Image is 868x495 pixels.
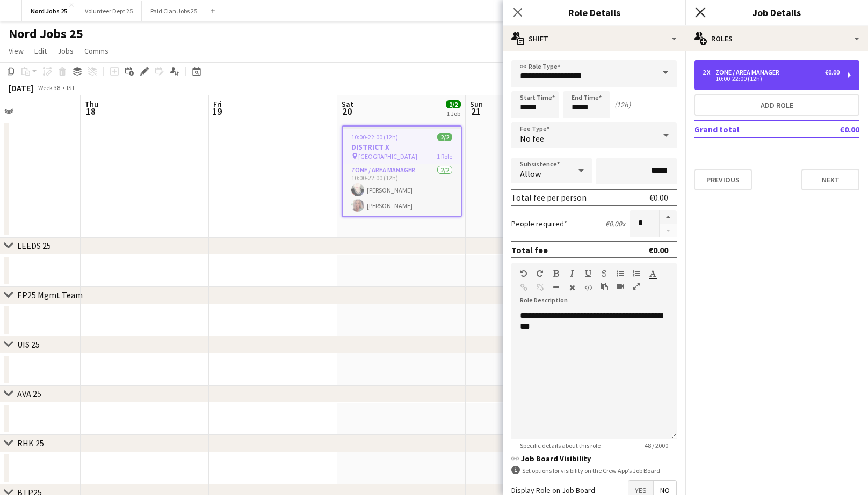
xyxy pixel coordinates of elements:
[340,105,353,117] span: 20
[605,219,625,228] div: €0.00 x
[617,269,624,278] button: Unordered List
[694,94,859,116] button: Add role
[351,133,398,141] span: 10:00-22:00 (12h)
[703,69,715,76] div: 2 x
[648,245,668,255] div: €0.00
[703,76,840,82] div: 10:00-22:00 (12h)
[85,99,98,109] span: Thu
[801,169,859,190] button: Next
[614,100,631,109] div: (12h)
[30,44,51,58] a: Edit
[511,466,677,476] div: Set options for visibility on the Crew App’s Job Board
[568,283,576,292] button: Clear Formatting
[17,438,44,448] div: RHK 25
[694,121,808,138] td: Grand total
[617,282,624,291] button: Insert video
[633,282,640,291] button: Fullscreen
[520,269,527,278] button: Undo
[636,441,677,449] span: 48 / 2000
[633,269,640,278] button: Ordered List
[358,152,417,160] span: [GEOGRAPHIC_DATA]
[342,99,353,109] span: Sat
[34,46,47,56] span: Edit
[67,84,75,92] div: IST
[568,269,576,278] button: Italic
[343,164,461,216] app-card-role: Zone / Area Manager2/210:00-22:00 (12h)[PERSON_NAME][PERSON_NAME]
[584,269,592,278] button: Underline
[17,388,41,399] div: AVA 25
[9,46,24,56] span: View
[17,339,40,350] div: UIS 25
[84,46,108,56] span: Comms
[470,99,483,109] span: Sun
[520,133,544,144] span: No fee
[694,169,752,190] button: Previous
[660,210,677,224] button: Increase
[601,282,608,291] button: Paste as plain text
[17,240,51,251] div: LEEDS 25
[343,142,461,152] h3: DISTRICT X
[83,105,98,117] span: 18
[142,1,206,21] button: Paid Clan Jobs 25
[584,283,592,292] button: HTML Code
[342,125,462,217] app-job-card: 10:00-22:00 (12h)2/2DISTRICT X [GEOGRAPHIC_DATA]1 RoleZone / Area Manager2/210:00-22:00 (12h)[PER...
[601,269,608,278] button: Strikethrough
[53,44,78,58] a: Jobs
[511,485,595,495] label: Display Role on Job Board
[649,269,656,278] button: Text Color
[468,105,483,117] span: 21
[552,283,560,292] button: Horizontal Line
[511,454,677,463] h3: Job Board Visibility
[212,105,222,117] span: 19
[536,269,544,278] button: Redo
[511,245,548,255] div: Total fee
[503,26,685,51] div: Shift
[649,192,668,203] div: €0.00
[17,290,83,300] div: EP25 Mgmt Team
[9,83,33,93] div: [DATE]
[4,44,28,58] a: View
[685,5,868,19] h3: Job Details
[76,1,142,21] button: Volunteer Dept 25
[22,1,76,21] button: Nord Jobs 25
[446,109,460,117] div: 1 Job
[685,26,868,51] div: Roles
[213,99,222,109] span: Fri
[520,168,541,179] span: Allow
[825,69,840,76] div: €0.00
[511,219,567,228] label: People required
[511,192,587,203] div: Total fee per person
[437,133,452,141] span: 2/2
[437,152,452,160] span: 1 Role
[715,69,784,76] div: Zone / Area Manager
[57,46,74,56] span: Jobs
[808,121,859,138] td: €0.00
[511,441,609,449] span: Specific details about this role
[35,84,62,92] span: Week 38
[80,44,113,58] a: Comms
[552,269,560,278] button: Bold
[446,100,461,108] span: 2/2
[503,5,685,19] h3: Role Details
[9,26,83,42] h1: Nord Jobs 25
